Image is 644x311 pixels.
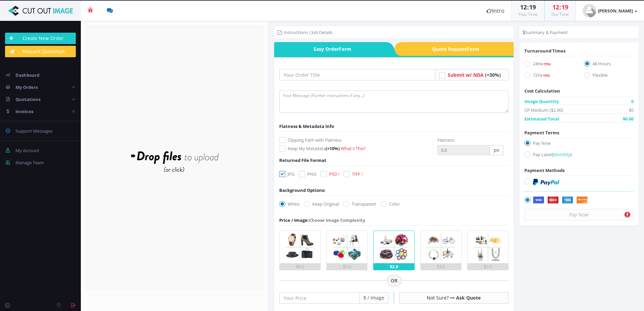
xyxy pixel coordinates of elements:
[299,171,316,177] label: PNG
[279,217,365,223] div: Choose Image Complexity
[304,201,339,207] label: Keep Original
[623,115,634,122] span: $0.00
[551,11,569,17] small: Our Time
[279,157,326,163] span: Returned File Format
[387,275,401,286] span: OR
[541,61,551,67] a: (+15%)
[468,263,508,270] div: $7.0
[15,84,38,90] span: My Orders
[552,3,559,11] span: 12
[480,1,511,21] a: Intro
[284,231,316,263] img: 1.png
[15,160,44,166] span: Manage Team
[15,147,39,153] span: My Account
[467,46,479,52] i: Form
[5,6,76,16] img: Cut Out Image
[329,171,339,177] span: PSD !
[279,137,432,143] label: Clipping Path with Flatness
[541,73,550,78] span: (-15%)
[274,42,386,56] span: Easy Order
[279,123,334,129] span: Flatness & Metadata Info
[472,231,504,263] img: 5.png
[352,171,362,177] span: TIFF !
[378,231,410,263] img: 3.png
[427,295,449,301] span: Not Sure?
[629,107,634,113] span: $0
[524,130,559,136] span: Payment Terms
[280,263,320,270] div: $0.5
[341,145,366,151] a: What's This?
[279,171,294,177] label: JPG
[541,72,550,78] a: (-15%)
[518,11,538,17] small: Your Time
[359,292,389,304] span: $ / Image
[584,72,634,81] label: Flexible
[524,167,565,173] span: Payment Methods
[485,72,501,78] span: (+30%)
[527,3,529,11] span: :
[279,292,359,304] input: Your Price
[524,98,559,105] span: Image Quantity
[520,3,527,11] span: 12
[598,8,633,14] strong: [PERSON_NAME]
[529,3,536,11] span: 19
[541,62,551,66] span: (+15%)
[552,151,572,158] a: (Monthly)
[274,42,386,56] a: Easy OrderForm
[576,1,644,21] a: [PERSON_NAME]
[533,197,588,204] img: Securely by Stripe
[279,217,309,223] span: Price / Image:
[402,42,514,56] a: Quote RequestForm
[279,145,432,152] label: Keep My Metadata -
[524,72,574,81] label: 72H
[339,46,351,52] i: Form
[490,145,504,155] span: px
[381,201,400,207] label: Color
[524,88,560,94] span: Cost Calculation
[448,72,501,78] a: Submit w/ NDA (+30%)
[331,231,363,263] img: 2.png
[524,151,634,160] label: Pay Later
[553,151,570,158] span: Monthly
[524,48,566,54] span: Turnaround Times
[456,295,481,301] a: Ask Quote
[343,201,376,207] label: Transparent
[524,140,634,149] label: Pay Now
[561,3,568,11] span: 19
[374,263,414,270] div: $2.0
[327,263,367,270] div: $1.0
[5,33,76,44] a: Create New Order
[15,96,40,102] span: Quotations
[559,3,561,11] span: :
[523,29,568,36] li: Summary & Payment
[15,128,53,134] span: Support Messages
[279,201,299,207] label: White
[584,60,634,69] label: 48 Hours
[524,107,563,113] span: CP Medium: ($2.00)
[425,231,457,263] img: 4.png
[326,145,340,151] span: (+10%)
[15,72,39,78] span: Dashboard
[421,263,461,270] div: $3.5
[524,115,559,122] span: Estimated Total
[402,42,514,56] span: Quote Request
[533,179,559,185] img: PayPal
[5,46,76,57] a: Request Quotation
[15,108,33,114] span: Invoices
[448,72,484,78] span: Submit w/ NDA
[583,4,596,18] img: user_default.jpg
[279,187,325,194] div: Background Options:
[631,98,634,105] span: 0
[279,69,435,80] input: Your Order Title
[438,137,455,143] label: Flatness:
[524,60,574,69] label: 24H
[278,29,332,36] li: Instructions / Job Details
